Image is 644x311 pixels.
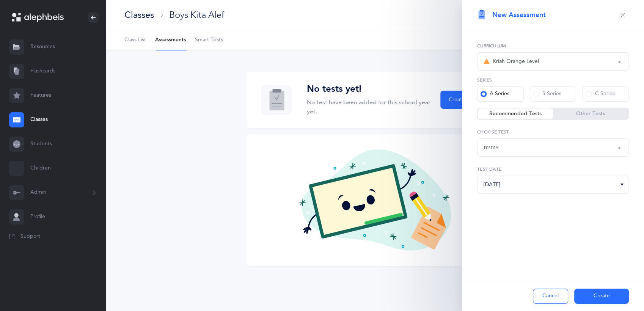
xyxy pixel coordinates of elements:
label: Choose test [477,129,629,135]
button: Cancel [533,289,568,304]
div: אותיות [484,144,499,152]
label: Curriculum [477,42,629,49]
label: Series [477,77,629,83]
span: Smart Tests [195,36,223,44]
div: A Series [481,90,509,98]
button: Create [574,289,629,304]
div: Kriah Orange Level [484,57,539,66]
div: Boys Kita Alef [169,9,224,21]
label: Other Tests [553,110,628,118]
span: Support [20,233,40,240]
label: Test date [477,166,629,173]
button: Create a Test [440,91,489,109]
span: Create a Test [448,96,481,104]
button: אותיות [477,138,629,157]
span: Class List [124,36,146,44]
input: 03/04/2024 [477,176,629,194]
span: New Assessment [492,10,546,20]
h3: No tests yet! [307,84,431,95]
div: Classes [124,9,154,21]
button: Kriah Orange Level [477,52,629,71]
div: C Series [586,90,614,98]
div: S Series [533,90,561,98]
label: Recommended Tests [478,110,553,118]
p: No test have been added for this school year yet. [307,98,431,116]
